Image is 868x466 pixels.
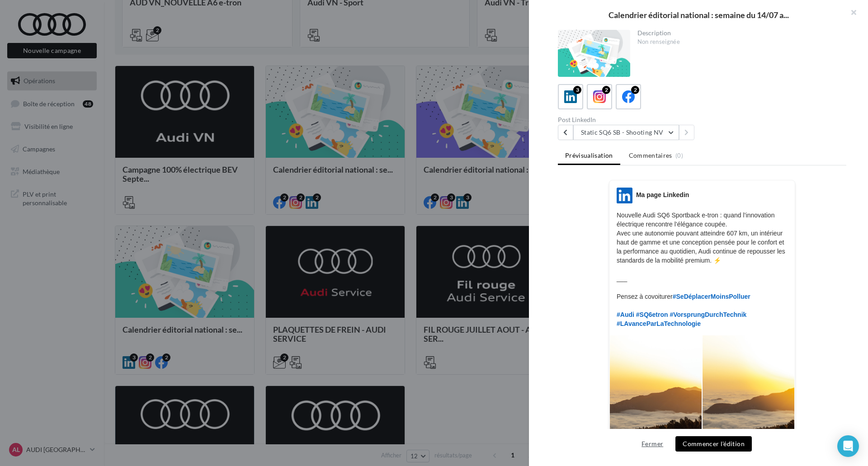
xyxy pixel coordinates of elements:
[573,125,679,140] button: Static SQ6 SB - Shooting NV
[573,86,581,94] div: 3
[673,293,750,300] span: #SeDéplacerMoinsPolluer
[638,438,667,449] button: Fermer
[837,435,859,457] div: Open Intercom Messenger
[617,320,701,327] span: #LAvanceParLaTechnologie
[636,190,689,199] div: Ma page Linkedin
[558,117,698,123] div: Post LinkedIn
[637,38,840,46] div: Non renseignée
[617,211,788,328] p: Nouvelle Audi SQ6 Sportback e-tron : quand l’innovation électrique rencontre l’élégance coupée. A...
[609,11,789,19] span: Calendrier éditorial national : semaine du 14/07 a...
[675,152,683,159] span: (0)
[617,311,634,318] span: #Audi
[675,436,752,452] button: Commencer l'édition
[637,30,840,36] div: Description
[636,311,668,318] span: #SQ6etron
[631,86,639,94] div: 2
[602,86,610,94] div: 2
[670,311,746,318] span: #VorsprungDurchTechnik
[629,151,672,160] span: Commentaires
